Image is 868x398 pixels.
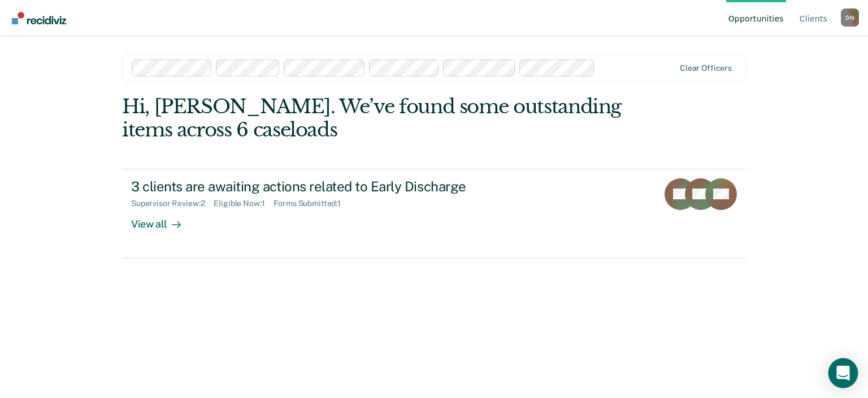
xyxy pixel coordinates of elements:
div: 3 clients are awaiting actions related to Early Discharge [131,178,528,195]
div: Hi, [PERSON_NAME]. We’ve found some outstanding items across 6 caseloads [122,95,621,142]
div: Supervisor Review : 2 [131,199,214,208]
div: D N [841,8,859,27]
div: Clear officers [680,63,732,73]
img: Recidiviz [12,12,66,24]
div: Forms Submitted : 1 [274,199,350,208]
button: Profile dropdown button [841,8,859,27]
div: View all [131,208,194,230]
div: Eligible Now : 1 [214,199,274,208]
a: 3 clients are awaiting actions related to Early DischargeSupervisor Review:2Eligible Now:1Forms S... [122,169,746,258]
div: Open Intercom Messenger [828,358,858,388]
